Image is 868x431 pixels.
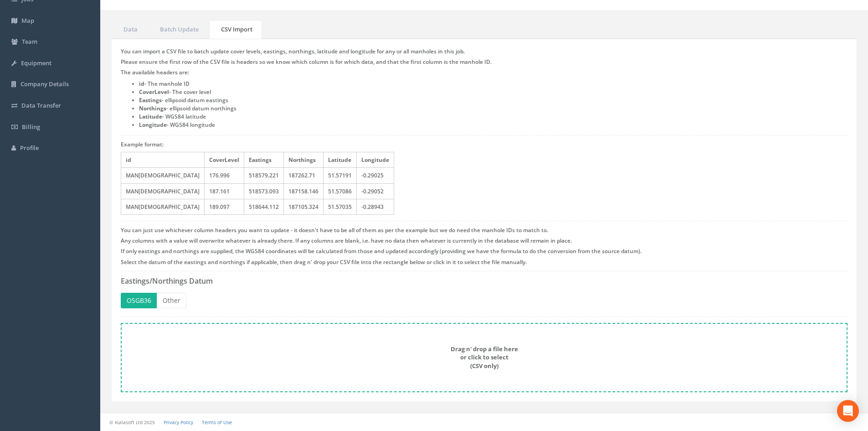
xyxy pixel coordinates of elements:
button: OSGB36 [121,293,157,308]
li: - WGS84 latitude [139,113,847,121]
h5: Select the datum of the eastings and northings if applicable, then drag n' drop your CSV file int... [121,259,847,265]
button: Other [157,293,186,308]
span: Company Details [21,80,69,88]
td: -0.28943 [357,199,394,214]
td: MAN[DEMOGRAPHIC_DATA] [121,199,205,214]
th: Latitude [324,152,357,168]
td: 187158.146 [284,183,324,199]
strong: Eastings [139,96,162,104]
h5: Example format: [121,141,847,147]
td: 518644.112 [244,199,284,214]
li: - The cover level [139,88,847,96]
small: © Kullasoft Ltd 2025 [109,419,155,426]
td: MAN[DEMOGRAPHIC_DATA] [121,183,205,199]
li: - WGS84 longitude [139,121,847,129]
td: 51.57086 [324,183,357,199]
h5: You can import a CSV file to batch update cover levels, eastings, northings, latitude and longitu... [121,48,847,54]
span: Data Transfer [21,101,61,109]
td: 187105.324 [284,199,324,214]
th: Longitude [357,152,394,168]
span: Profile [20,144,39,152]
td: 51.57035 [324,199,357,214]
strong: Latitude [139,113,162,120]
strong: Longitude [139,121,167,129]
span: Team [22,37,37,46]
td: 176.996 [205,168,244,183]
h5: Please ensure the first row of the CSV file is headers so we know which column is for which data,... [121,59,847,65]
a: Terms of Use [202,419,232,426]
h5: The available headers are: [121,69,847,75]
td: 51.57191 [324,168,357,183]
strong: CoverLevel [139,88,169,96]
strong: Northings [139,104,166,112]
span: Equipment [21,59,51,67]
h3: Eastings/Northings Datum [121,277,847,286]
h5: Any columns with a value will overwrite whatever is already there. If any columns are blank, i.e.... [121,238,847,244]
th: id [121,152,205,168]
a: CSV Import [209,20,262,39]
a: Data [112,20,147,39]
a: Batch Update [148,20,208,39]
td: 518573.093 [244,183,284,199]
li: - ellipsoid datum northings [139,104,847,113]
th: CoverLevel [205,152,244,168]
td: 187262.71 [284,168,324,183]
span: Billing [22,123,40,131]
strong: Drag n' drop a file here or click to select (CSV only) [451,345,518,370]
a: Privacy Policy [164,419,193,426]
li: - The manhole ID [139,80,847,88]
td: MAN[DEMOGRAPHIC_DATA] [121,168,205,183]
th: Northings [284,152,324,168]
th: Eastings [244,152,284,168]
td: 518579.221 [244,168,284,183]
td: -0.29025 [357,168,394,183]
h5: You can just use whichever column headers you want to update - it doesn't have to be all of them ... [121,227,847,233]
td: -0.29052 [357,183,394,199]
td: 189.097 [205,199,244,214]
td: 187.161 [205,183,244,199]
li: - ellipsoid datum eastings [139,96,847,104]
strong: id [139,80,144,88]
h5: If only eastings and northings are supplied, the WGS84 coordinates will be calculated from those ... [121,248,847,254]
span: Map [21,16,34,25]
div: Open Intercom Messenger [837,400,859,422]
